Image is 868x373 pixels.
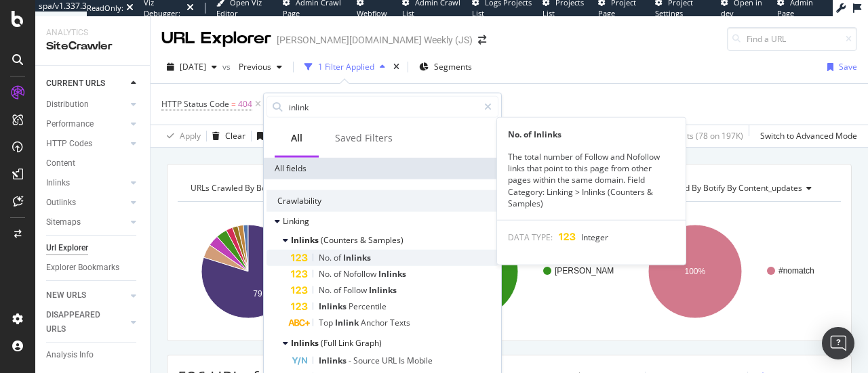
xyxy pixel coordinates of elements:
[46,215,127,229] a: Sitemaps
[822,56,857,78] button: Save
[46,76,105,91] div: CURRENT URLS
[46,348,94,362] div: Analysis Info
[233,56,288,78] button: Previous
[191,182,327,194] span: URLs Crawled By Botify By pagetype
[343,284,369,296] span: Follow
[46,261,119,275] div: Explorer Bookmarks
[391,60,402,74] div: times
[46,288,127,303] a: NEW URLS
[252,125,287,147] button: Save
[188,177,382,199] h4: URLs Crawled By Botify By pagetype
[299,56,391,78] button: 1 Filter Applied
[46,137,127,151] a: HTTP Codes
[822,327,854,359] div: Open Intercom Messenger
[334,284,343,296] span: of
[319,268,334,280] span: No.
[207,125,245,147] button: Clear
[727,27,857,51] input: Find a URL
[46,348,140,362] a: Analysis Info
[180,130,201,141] div: Apply
[46,76,127,91] a: CURRENT URLS
[46,27,139,39] div: Analytics
[684,267,705,276] text: 100%
[46,196,127,210] a: Outlinks
[46,117,94,131] div: Performance
[635,177,829,199] h4: URLs Crawled By Botify By content_updates
[319,301,349,312] span: Inlinks
[46,241,140,255] a: Url Explorer
[401,213,614,330] div: A chart.
[478,35,486,45] div: arrow-right-arrow-left
[222,61,233,72] span: vs
[46,156,75,171] div: Content
[555,266,622,276] text: [PERSON_NAME]
[46,215,81,229] div: Sitemaps
[497,129,686,140] div: No. of Inlinks
[357,8,387,18] span: Webflow
[46,261,140,275] a: Explorer Bookmarks
[87,3,123,14] div: ReadOnly:
[319,284,334,296] span: No.
[353,355,382,366] span: Source
[390,317,410,328] span: Texts
[361,317,390,328] span: Anchor
[399,355,407,366] span: Is
[407,355,433,366] span: Mobile
[46,288,86,303] div: NEW URLS
[46,117,127,131] a: Performance
[382,355,399,366] span: URL
[233,61,271,72] span: Previous
[649,130,743,141] div: 0.03 % Visits ( 78 on 197K )
[46,156,140,171] a: Content
[755,125,857,147] button: Switch to Advanced Mode
[319,317,335,328] span: Top
[360,234,368,246] span: &
[355,337,382,349] span: Graph)
[161,125,201,147] button: Apply
[625,213,837,330] svg: A chart.
[283,215,309,227] span: Linking
[46,97,89,112] div: Distribution
[319,355,349,366] span: Inlinks
[349,355,353,366] span: -
[46,196,76,210] div: Outlinks
[238,95,252,114] span: 404
[161,56,222,78] button: [DATE]
[321,234,360,246] span: (Counters
[267,190,498,212] div: Crawlability
[778,266,814,276] text: #nomatch
[378,268,406,280] span: Inlinks
[277,33,473,47] div: [PERSON_NAME][DOMAIN_NAME] Weekly (JS)
[334,268,343,280] span: of
[178,213,391,330] div: A chart.
[264,158,501,179] div: All fields
[161,98,229,110] span: HTTP Status Code
[288,97,478,117] input: Search by field name
[291,337,321,349] span: Inlinks
[291,131,302,145] div: All
[338,337,355,349] span: Link
[434,61,472,72] span: Segments
[334,252,343,263] span: of
[225,130,245,141] div: Clear
[335,131,393,145] div: Saved Filters
[46,97,127,112] a: Distribution
[231,98,236,110] span: =
[253,289,276,299] text: 79.8%
[508,232,553,243] span: DATA TYPE:
[291,234,321,246] span: Inlinks
[349,301,387,312] span: Percentile
[46,39,139,54] div: SiteCrawler
[343,252,371,263] span: Inlinks
[46,176,127,190] a: Inlinks
[46,176,70,190] div: Inlinks
[335,317,361,328] span: Inlink
[760,130,857,141] div: Switch to Advanced Mode
[321,337,338,349] span: (Full
[180,61,206,72] span: 2025 Aug. 24th
[46,308,115,336] div: DISAPPEARED URLS
[497,151,686,209] div: The total number of Follow and Nofollow links that point to this page from other pages within the...
[318,61,374,72] div: 1 Filter Applied
[46,241,88,255] div: Url Explorer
